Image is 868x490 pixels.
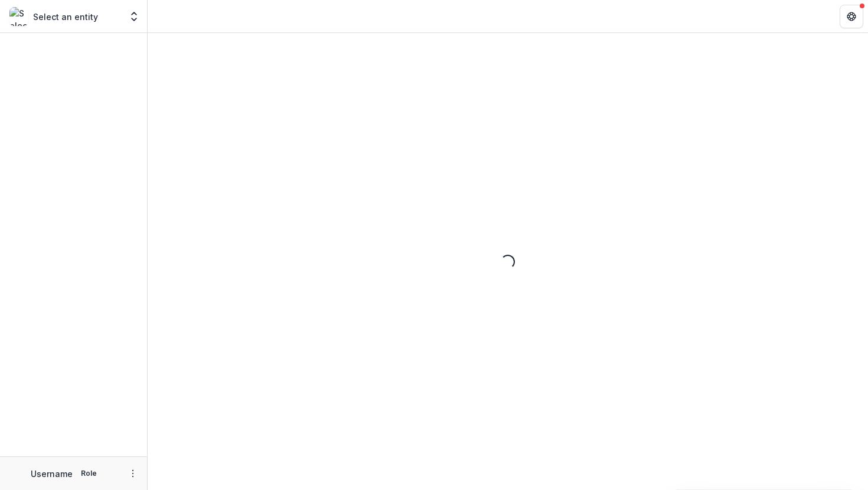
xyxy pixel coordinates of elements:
[77,468,100,479] p: Role
[840,5,863,28] button: Get Help
[33,11,98,23] p: Select an entity
[9,7,28,26] img: Select an entity
[31,468,73,480] p: Username
[126,466,140,481] button: More
[126,5,142,28] button: Open entity switcher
